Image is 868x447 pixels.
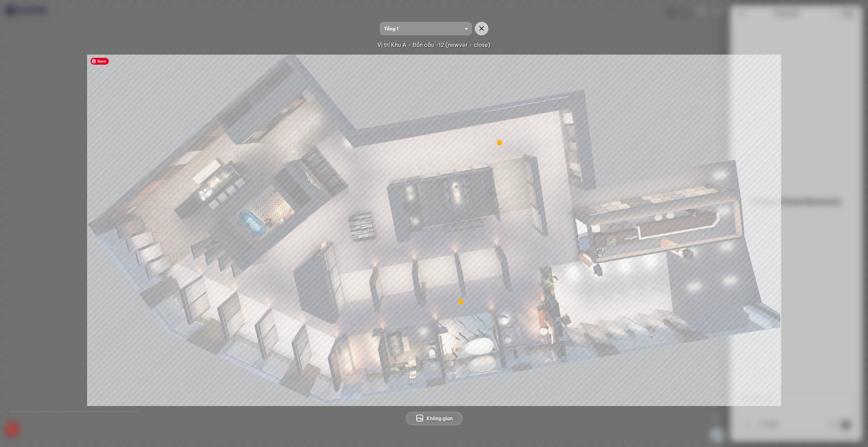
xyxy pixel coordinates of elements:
[427,415,453,422] span: Không gian
[11,41,857,49] div: Vị trí Khu A - Bồn cầu -12 (newver - close)
[384,22,468,35] span: Tầng 1
[90,58,109,65] span: Save
[87,54,781,406] img: shome_ha_dong_l_ZJLELUXWZUJH.png
[406,412,463,425] button: Không gian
